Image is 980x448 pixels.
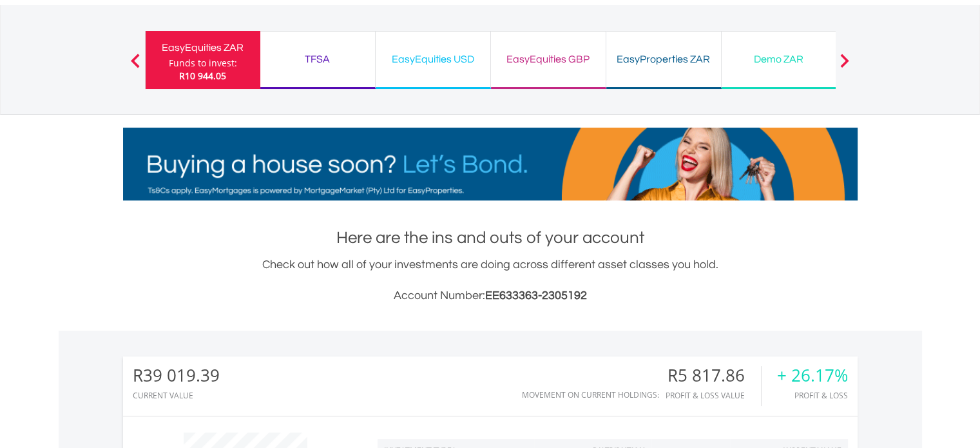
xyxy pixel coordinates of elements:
[832,60,858,73] button: Next
[777,391,848,400] div: Profit & Loss
[123,256,858,305] div: Check out how all of your investments are doing across different asset classes you hold.
[123,128,858,200] img: EasyMortage Promotion Banner
[169,57,237,70] div: Funds to invest:
[123,226,858,249] h1: Here are the ins and outs of your account
[522,391,659,399] div: Movement on Current Holdings:
[485,289,587,302] span: EE633363-2305192
[777,366,848,385] div: + 26.17%
[268,50,367,68] div: TFSA
[614,50,713,68] div: EasyProperties ZAR
[179,70,226,82] span: R10 944.05
[666,391,761,400] div: Profit & Loss Value
[122,60,148,73] button: Previous
[666,366,761,385] div: R5 817.86
[133,366,220,385] div: R39 019.39
[729,50,829,68] div: Demo ZAR
[383,50,483,68] div: EasyEquities USD
[123,287,858,305] h3: Account Number:
[133,391,220,400] div: CURRENT VALUE
[153,39,253,57] div: EasyEquities ZAR
[499,50,598,68] div: EasyEquities GBP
